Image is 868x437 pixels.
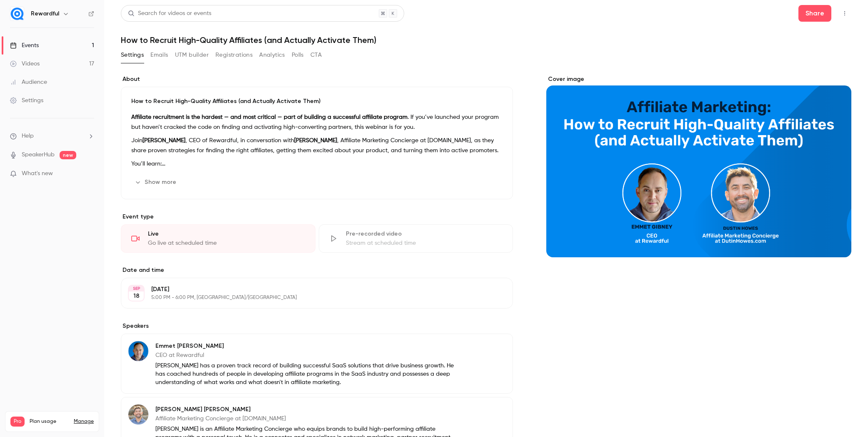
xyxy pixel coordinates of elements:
[175,48,209,62] button: UTM builder
[148,239,305,247] div: Go live at scheduled time
[131,112,503,132] p: . If you’ve launched your program but haven’t cracked the code on finding and activating high-con...
[84,170,94,178] iframe: Noticeable Trigger
[121,35,851,45] h1: How to Recruit High-Quality Affiliates (and Actually Activate Them)
[319,224,513,253] div: Pre-recorded videoStream at scheduled time
[10,41,39,50] div: Events
[131,159,503,169] p: You’ll learn:
[10,7,24,20] img: Rewardful
[10,96,43,105] div: Settings
[310,48,322,62] button: CTA
[546,75,851,257] section: Cover image
[150,48,168,62] button: Emails
[22,132,34,141] span: Help
[292,48,304,62] button: Polls
[121,266,513,274] label: Date and time
[798,5,831,22] button: Share
[143,138,185,143] strong: [PERSON_NAME]
[155,342,459,350] p: Emmet [PERSON_NAME]
[121,48,144,62] button: Settings
[131,176,181,189] button: Show more
[131,97,503,105] p: How to Recruit High-Quality Affiliates (and Actually Activate Them)
[155,362,459,387] p: [PERSON_NAME] has a proven track record of building successful SaaS solutions that drive business...
[10,78,47,86] div: Audience
[121,213,513,221] p: Event type
[259,48,285,62] button: Analytics
[74,418,94,425] a: Manage
[121,224,315,253] div: LiveGo live at scheduled time
[128,404,148,424] img: Dustin Howes
[128,9,211,18] div: Search for videos or events
[148,230,305,238] div: Live
[31,10,59,18] h6: Rewardful
[121,334,513,394] div: Emmet GibneyEmmet [PERSON_NAME]CEO at Rewardful[PERSON_NAME] has a proven track record of buildin...
[10,132,94,141] li: help-dropdown-opener
[546,75,851,83] label: Cover image
[121,322,513,330] label: Speakers
[151,294,469,301] p: 5:00 PM - 6:00 PM, [GEOGRAPHIC_DATA]/[GEOGRAPHIC_DATA]
[346,230,503,238] div: Pre-recorded video
[346,239,503,247] div: Stream at scheduled time
[129,286,144,291] div: SEP
[151,285,469,294] p: [DATE]
[121,75,513,83] label: About
[30,418,69,425] span: Plan usage
[22,151,55,159] a: SpeakerHub
[155,351,459,359] p: CEO at Rewardful
[155,405,459,414] p: [PERSON_NAME] [PERSON_NAME]
[128,341,148,361] img: Emmet Gibney
[10,60,40,68] div: Videos
[22,169,53,178] span: What's new
[155,414,459,423] p: Affiliate Marketing Concierge at [DOMAIN_NAME]
[60,151,76,159] span: new
[131,136,503,156] p: Join , CEO of Rewardful, in conversation with , Affiliate Marketing Concierge at [DOMAIN_NAME], a...
[10,417,25,427] span: Pro
[131,114,408,120] strong: Affiliate recruitment is the hardest — and most critical — part of building a successful affiliat...
[215,48,253,62] button: Registrations
[133,292,140,300] p: 18
[294,138,337,143] strong: [PERSON_NAME]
